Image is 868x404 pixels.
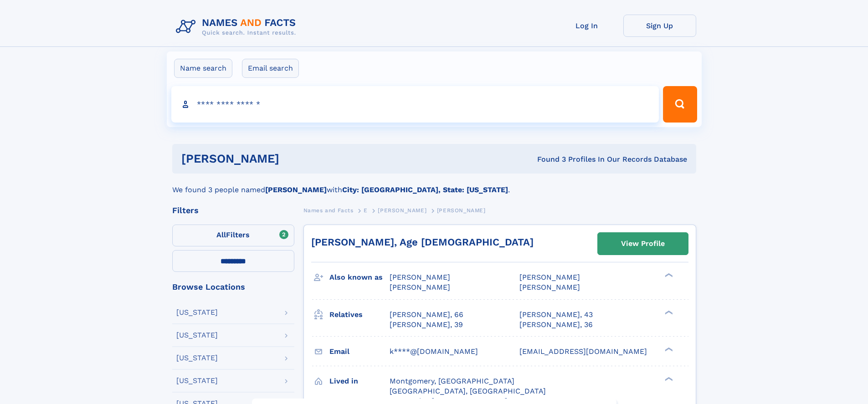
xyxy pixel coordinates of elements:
[621,233,665,254] div: View Profile
[663,376,673,382] div: ❯
[519,273,580,281] span: [PERSON_NAME]
[172,225,294,246] label: Filters
[378,205,426,216] a: [PERSON_NAME]
[329,270,390,285] h3: Also known as
[329,373,390,389] h3: Lived in
[176,377,218,384] div: [US_STATE]
[342,185,508,194] b: City: [GEOGRAPHIC_DATA], State: [US_STATE]
[265,185,327,194] b: [PERSON_NAME]
[176,354,218,362] div: [US_STATE]
[172,174,696,195] div: We found 3 people named with .
[390,273,450,281] span: [PERSON_NAME]
[550,15,623,37] a: Log In
[519,347,647,356] span: [EMAIL_ADDRESS][DOMAIN_NAME]
[329,307,390,322] h3: Relatives
[663,309,673,315] div: ❯
[390,377,514,385] span: Montgomery, [GEOGRAPHIC_DATA]
[364,207,368,214] span: E
[172,283,294,291] div: Browse Locations
[390,310,463,320] a: [PERSON_NAME], 66
[216,230,226,239] span: All
[176,309,218,316] div: [US_STATE]
[663,272,673,278] div: ❯
[519,310,593,320] a: [PERSON_NAME], 43
[172,206,294,215] div: Filters
[623,15,696,37] a: Sign Up
[364,205,368,216] a: E
[329,344,390,359] h3: Email
[176,332,218,339] div: [US_STATE]
[378,207,426,214] span: [PERSON_NAME]
[519,320,593,330] a: [PERSON_NAME], 36
[171,86,659,123] input: search input
[663,86,697,123] button: Search Button
[437,207,486,214] span: [PERSON_NAME]
[311,236,534,248] a: [PERSON_NAME], Age [DEMOGRAPHIC_DATA]
[598,233,688,255] a: View Profile
[390,283,450,291] span: [PERSON_NAME]
[181,153,408,164] h1: [PERSON_NAME]
[663,346,673,352] div: ❯
[242,59,299,78] label: Email search
[390,320,463,330] a: [PERSON_NAME], 39
[408,154,687,164] div: Found 3 Profiles In Our Records Database
[174,59,232,78] label: Name search
[303,205,354,216] a: Names and Facts
[172,15,303,39] img: Logo Names and Facts
[519,283,580,291] span: [PERSON_NAME]
[390,387,546,395] span: [GEOGRAPHIC_DATA], [GEOGRAPHIC_DATA]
